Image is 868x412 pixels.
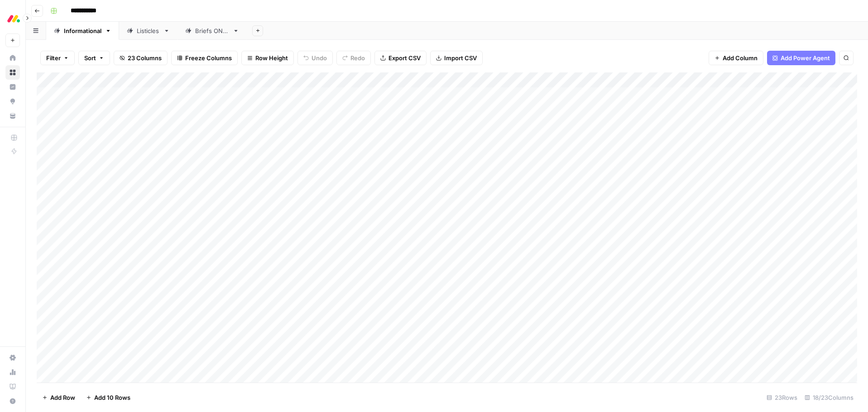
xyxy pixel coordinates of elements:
[46,22,119,40] a: Informational
[5,379,20,394] a: Learning Hub
[5,109,20,123] a: Your Data
[94,393,130,402] span: Add 10 Rows
[430,51,483,65] button: Import CSV
[5,65,20,80] a: Browse
[801,390,857,405] div: 18/23 Columns
[763,390,801,405] div: 23 Rows
[374,51,427,65] button: Export CSV
[255,53,288,62] span: Row Height
[171,51,238,65] button: Freeze Columns
[388,53,421,62] span: Export CSV
[50,393,75,402] span: Add Row
[336,51,371,65] button: Redo
[84,53,96,62] span: Sort
[81,390,136,405] button: Add 10 Rows
[5,365,20,379] a: Usage
[723,53,758,62] span: Add Column
[119,22,177,40] a: Listicles
[781,53,830,62] span: Add Power Agent
[40,51,75,65] button: Filter
[5,10,22,27] img: Monday.com Logo
[5,94,20,109] a: Opportunities
[5,7,20,30] button: Workspace: Monday.com
[444,53,477,62] span: Import CSV
[195,26,229,35] div: Briefs ONLY
[46,53,61,62] span: Filter
[5,80,20,94] a: Insights
[241,51,294,65] button: Row Height
[78,51,110,65] button: Sort
[767,51,835,65] button: Add Power Agent
[137,26,160,35] div: Listicles
[177,22,247,40] a: Briefs ONLY
[709,51,763,65] button: Add Column
[114,51,168,65] button: 23 Columns
[37,390,81,405] button: Add Row
[5,350,20,365] a: Settings
[185,53,232,62] span: Freeze Columns
[5,51,20,65] a: Home
[5,394,20,408] button: Help + Support
[312,53,327,62] span: Undo
[297,51,333,65] button: Undo
[64,26,101,35] div: Informational
[350,53,365,62] span: Redo
[128,53,162,62] span: 23 Columns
